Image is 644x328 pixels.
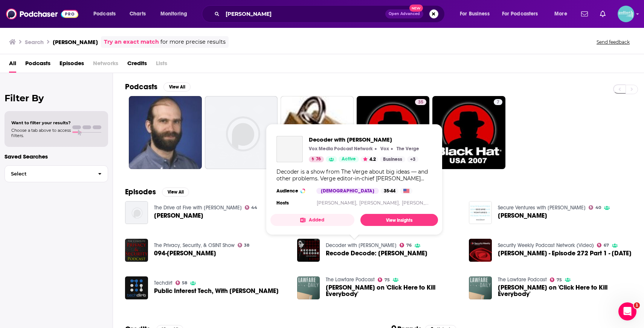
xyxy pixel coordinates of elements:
[175,281,188,285] a: 58
[154,250,216,256] span: 094-[PERSON_NAME]
[125,82,157,92] h2: Podcasts
[11,128,71,138] span: Choose a tab above to access filters.
[125,201,148,224] a: Bruce Schneier
[409,5,423,12] span: New
[402,200,441,206] a: [PERSON_NAME]
[549,8,577,20] button: open menu
[156,57,167,73] span: Lists
[597,8,609,20] a: Show notifications dropdown
[297,276,320,299] img: Bruce Schneier on 'Click Here to Kill Everybody'
[276,168,432,182] div: Decoder is a show from The Verge about big ideas — and other problems. Verge editor-in-chief [PER...
[309,136,419,143] a: Decoder with Nilay Patel
[380,156,405,162] a: Business
[326,242,397,249] a: Decoder with Nilay Patel
[5,171,92,176] span: Select
[11,120,71,125] span: Want to filter your results?
[238,243,250,247] a: 38
[380,146,389,152] p: Vox
[223,8,385,20] input: Search podcasts, credits, & more...
[245,205,258,210] a: 44
[342,156,356,163] span: Active
[578,8,591,20] a: Show notifications dropdown
[88,8,125,20] button: open menu
[155,8,197,20] button: open menu
[154,288,279,294] span: Public Interest Tech, With [PERSON_NAME]
[154,280,172,286] a: Techdirt
[60,57,84,73] a: Episodes
[309,156,324,162] a: 76
[378,146,389,152] a: VoxVox
[276,136,303,162] a: Decoder with Nilay Patel
[589,205,601,210] a: 40
[326,276,375,283] a: The Lawfare Podcast
[163,82,191,92] button: View All
[125,276,148,299] img: Public Interest Tech, With Bruce Schneier
[498,242,594,249] a: Security Weekly Podcast Network (Video)
[381,188,398,194] div: 35-44
[498,284,632,297] a: Bruce Schneier on 'Click Here to Kill Everybody'
[9,57,16,73] a: All
[125,8,150,20] a: Charts
[469,239,492,262] a: Bruce Schneier - Episode 272 Part 1 - January 5, 2012
[498,284,632,297] span: [PERSON_NAME] on 'Click Here to Kill Everybody'
[5,93,108,104] h2: Filter By
[309,136,419,143] span: Decoder with [PERSON_NAME]
[154,242,235,249] a: The Privacy, Security, & OSINT Show
[326,284,460,297] a: Bruce Schneier on 'Click Here to Kill Everybody'
[317,200,357,206] a: [PERSON_NAME],
[378,278,390,282] a: 75
[432,96,505,169] a: 7
[209,5,452,23] div: Search podcasts, credits, & more...
[5,153,108,160] p: Saved Searches
[326,250,427,256] a: Recode Decode: Bruce Schneier
[162,188,189,197] button: View All
[498,212,547,219] a: Bruce Schneier
[469,201,492,224] a: Bruce Schneier
[104,38,159,46] a: Try an exact match
[594,39,632,45] button: Send feedback
[127,57,147,73] a: Credits
[160,38,226,46] span: for more precise results
[154,212,203,219] a: Bruce Schneier
[125,239,148,262] img: 094-Bruce Schneier
[385,9,423,18] button: Open AdvancedNew
[309,146,373,152] p: Vox Media Podcast Network
[276,188,310,194] h3: Audience
[498,250,632,256] a: Bruce Schneier - Episode 272 Part 1 - January 5, 2012
[597,243,609,247] a: 67
[130,9,146,19] span: Charts
[339,156,359,162] a: Active
[160,9,187,19] span: Monitoring
[53,38,98,46] h3: [PERSON_NAME]
[385,278,390,282] span: 75
[634,302,640,308] span: 1
[469,276,492,299] img: Bruce Schneier on 'Click Here to Kill Everybody'
[618,302,636,320] iframe: Intercom live chat
[415,99,426,105] a: 35
[326,284,460,297] span: [PERSON_NAME] on 'Click Here to Kill Everybody'
[25,57,50,73] a: Podcasts
[595,206,601,209] span: 40
[406,244,412,247] span: 76
[6,7,78,21] img: Podchaser - Follow, Share and Rate Podcasts
[550,278,562,282] a: 75
[494,99,502,105] a: 7
[244,244,249,247] span: 38
[397,146,419,152] p: The Verge
[557,278,562,282] span: 75
[497,8,549,20] button: open menu
[497,99,499,106] span: 7
[498,276,547,283] a: The Lawfare Podcast
[389,12,420,16] span: Open Advanced
[618,6,634,22] span: Logged in as JessicaPellien
[5,165,108,182] button: Select
[154,212,203,219] span: [PERSON_NAME]
[276,200,289,206] h4: Hosts
[326,250,427,256] span: Recode Decode: [PERSON_NAME]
